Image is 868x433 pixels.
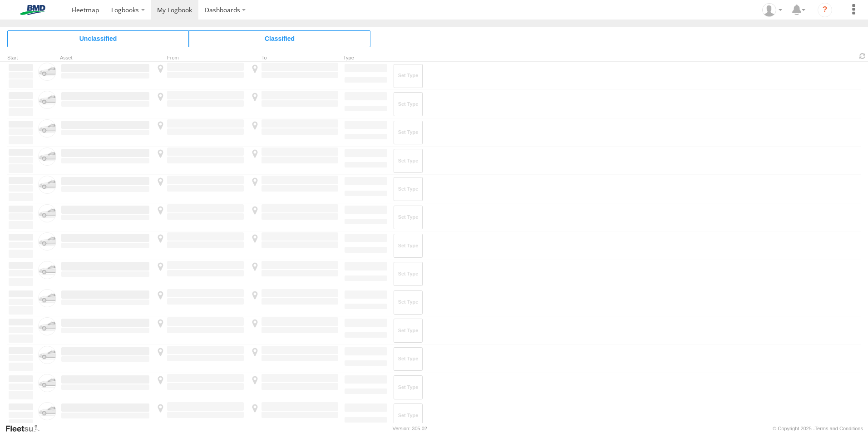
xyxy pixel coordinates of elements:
[189,30,370,47] span: Click to view Classified Trips
[60,56,151,60] div: Asset
[5,424,47,433] a: Visit our Website
[818,3,832,17] i: ?
[343,56,389,60] div: Type
[9,5,56,15] img: bmd-logo.svg
[7,56,35,60] div: Click to Sort
[773,426,863,431] div: © Copyright 2025 -
[249,56,340,60] div: To
[857,52,868,60] span: Refresh
[759,3,785,17] div: Chris Brett
[7,30,189,47] span: Click to view Unclassified Trips
[154,56,245,60] div: From
[393,426,427,431] div: Version: 305.02
[815,426,863,431] a: Terms and Conditions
